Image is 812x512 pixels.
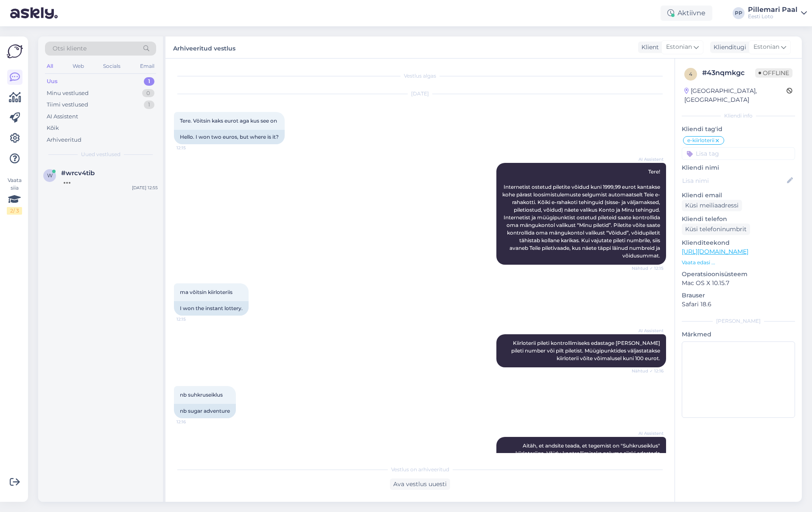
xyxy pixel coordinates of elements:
[733,7,745,19] div: PP
[638,43,659,52] div: Klient
[682,317,795,325] div: [PERSON_NAME]
[176,316,208,322] span: 12:15
[61,169,95,177] span: #wrcv4tib
[180,289,232,295] span: ma võitsin kiirloteriis
[682,215,795,224] p: Kliendi telefon
[47,112,78,121] div: AI Assistent
[682,330,795,339] p: Märkmed
[682,291,795,300] p: Brauser
[7,176,22,215] div: Vaata siia
[682,300,795,309] p: Safari 18.6
[748,6,807,20] a: Pillemari PaalEesti Loto
[101,61,122,72] div: Socials
[632,327,664,334] span: AI Assistent
[682,176,785,185] input: Lisa nimi
[176,419,208,425] span: 12:16
[755,68,792,78] span: Offline
[390,478,450,490] div: Ava vestlus uuesti
[81,151,120,158] span: Uued vestlused
[7,207,22,215] div: 2 / 3
[682,191,795,200] p: Kliendi email
[684,87,787,104] div: [GEOGRAPHIC_DATA], [GEOGRAPHIC_DATA]
[682,279,795,288] p: Mac OS X 10.15.7
[7,43,23,59] img: Askly Logo
[174,72,666,80] div: Vestlus algas
[180,118,277,124] span: Tere. Vöitsin kaks eurot aga kus see on
[47,101,88,109] div: Tiimi vestlused
[47,89,89,98] div: Minu vestlused
[174,301,249,316] div: I won the instant lottery.
[180,392,223,398] span: nb suhkruseiklus
[682,200,742,211] div: Küsi meiliaadressi
[174,130,285,144] div: Hello. I won two euros, but where is it?
[661,6,712,21] div: Aktiivne
[632,265,664,271] span: Nähtud ✓ 12:15
[138,61,156,72] div: Email
[753,42,779,52] span: Estonian
[682,259,795,266] p: Vaata edasi ...
[53,44,87,53] span: Otsi kliente
[666,42,692,52] span: Estonian
[144,77,154,86] div: 1
[682,224,750,235] div: Küsi telefoninumbrit
[682,238,795,247] p: Klienditeekond
[687,138,714,143] span: e-kiirloterii
[142,89,154,98] div: 0
[702,68,755,78] div: # 43nqmkgc
[144,101,154,109] div: 1
[391,466,449,473] span: Vestlus on arhiveeritud
[632,368,664,374] span: Nähtud ✓ 12:16
[174,404,236,418] div: nb sugar adventure
[748,13,798,20] div: Eesti Loto
[632,156,664,162] span: AI Assistent
[173,42,235,53] label: Arhiveeritud vestlus
[710,43,746,52] div: Klienditugi
[689,71,692,77] span: 4
[71,61,86,72] div: Web
[45,61,55,72] div: All
[174,90,666,98] div: [DATE]
[682,163,795,172] p: Kliendi nimi
[682,270,795,279] p: Operatsioonisüsteem
[176,145,208,151] span: 12:15
[47,136,81,144] div: Arhiveeritud
[748,6,798,13] div: Pillemari Paal
[47,124,59,132] div: Kõik
[47,172,53,179] span: w
[132,185,158,191] div: [DATE] 12:55
[47,77,58,86] div: Uus
[682,112,795,120] div: Kliendi info
[682,125,795,134] p: Kliendi tag'id
[682,248,748,255] a: [URL][DOMAIN_NAME]
[632,430,664,436] span: AI Assistent
[515,442,661,464] span: Aitäh, et andsite teada, et tegemist on "Suhkruseiklus" kiirloteriiga. Võidu kontrollimiseks palu...
[511,340,661,361] span: Kiirloterii pileti kontrollimiseks edastage [PERSON_NAME] pileti number või pilt piletist. Müügip...
[682,147,795,160] input: Lisa tag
